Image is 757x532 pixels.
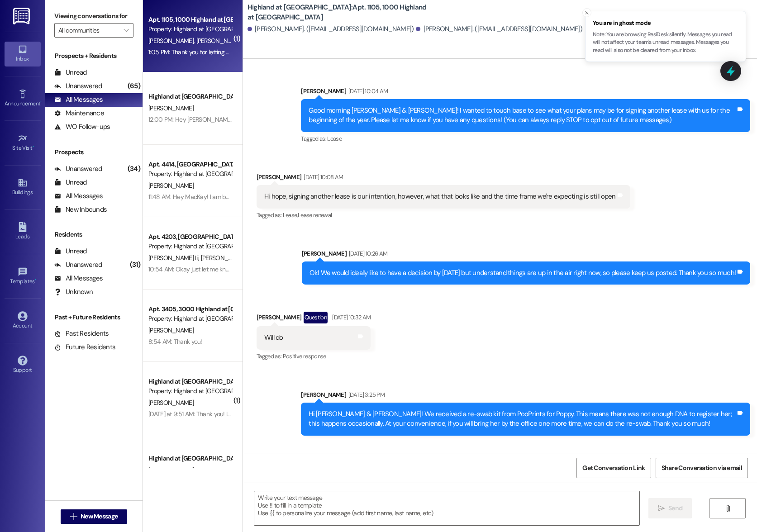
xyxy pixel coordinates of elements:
div: Property: Highland at [GEOGRAPHIC_DATA] [148,314,232,323]
div: Unread [54,178,87,187]
div: Property: Highland at [GEOGRAPHIC_DATA] [148,242,232,251]
a: Account [5,309,41,333]
span: [PERSON_NAME] [148,399,194,407]
span: Lease , [283,211,298,219]
div: Apt. 3405, 3000 Highland at [GEOGRAPHIC_DATA] [148,304,232,314]
a: Site Visit • [5,131,41,155]
div: Unanswered [54,81,102,91]
div: Apt. 1105, 1000 Highland at [GEOGRAPHIC_DATA] [148,15,232,24]
div: [PERSON_NAME] [301,86,750,99]
span: • [40,99,42,105]
span: [PERSON_NAME] [148,326,194,334]
div: [PERSON_NAME]. ([EMAIL_ADDRESS][DOMAIN_NAME]) [248,24,414,34]
div: 1:05 PM: Thank you for letting us know! [148,48,249,56]
span: [PERSON_NAME] [148,466,194,474]
div: Unread [54,247,87,256]
span: [PERSON_NAME] [148,181,194,190]
div: Unanswered [54,164,102,174]
div: Property: Highland at [GEOGRAPHIC_DATA] [148,169,232,179]
a: Support [5,353,41,377]
div: Hi [PERSON_NAME] & [PERSON_NAME]! We received a re-swab kit from PooPrints for Poppy. This means ... [309,409,736,429]
div: Ok! We would ideally like to have a decision by [DATE] but understand things are up in the air ri... [309,268,736,278]
span: [PERSON_NAME] [148,104,194,112]
div: Apt. 4203, [GEOGRAPHIC_DATA] at [GEOGRAPHIC_DATA] [148,232,232,242]
div: Will do [264,333,283,342]
div: [DATE] at 9:51 AM: Thank you! I will be by [DATE] to get it [148,410,293,418]
div: (65) [125,79,143,93]
div: Question [304,312,328,323]
span: [PERSON_NAME] [148,37,196,45]
a: Templates • [5,264,41,289]
span: Lease renewal [298,211,332,219]
div: [PERSON_NAME]. ([EMAIL_ADDRESS][DOMAIN_NAME]) [416,24,582,34]
div: [DATE] 10:04 AM [346,86,388,96]
i:  [724,505,731,512]
div: All Messages [54,95,103,104]
div: Highland at [GEOGRAPHIC_DATA] [148,454,232,463]
span: • [35,277,36,283]
span: New Message [81,512,118,521]
span: Lease [327,135,342,142]
div: Highland at [GEOGRAPHIC_DATA] [148,92,232,101]
div: Tagged as: [257,350,371,363]
div: [PERSON_NAME] [302,249,751,261]
a: Leads [5,219,41,244]
div: Past + Future Residents [45,313,143,322]
div: Highland at [GEOGRAPHIC_DATA] [148,377,232,386]
div: Tagged as: [301,132,750,145]
i:  [124,27,129,34]
i:  [70,513,77,520]
div: Hi hope, signing another lease is our intention, however, what that looks like and the time frame... [264,192,616,201]
a: Inbox [5,42,41,66]
span: Positive response [283,352,326,360]
p: Note: You are browsing ResiDesk silently. Messages you read will not affect your team's unread me... [593,31,738,55]
div: Past Residents [54,329,109,338]
button: Get Conversation Link [576,458,651,478]
span: Get Conversation Link [582,463,645,473]
b: Highland at [GEOGRAPHIC_DATA]: Apt. 1105, 1000 Highland at [GEOGRAPHIC_DATA] [248,3,428,22]
div: Future Residents [54,342,115,352]
div: New Inbounds [54,205,107,214]
div: [DATE] 10:08 AM [301,172,343,182]
div: 8:54 AM: Thank you! [148,337,202,346]
div: [DATE] 10:26 AM [347,249,387,258]
i:  [658,505,665,512]
div: Maintenance [54,109,104,118]
div: (31) [128,258,143,272]
div: Unread [54,68,87,77]
label: Viewing conversations for [54,9,133,23]
div: Apt. 4414, [GEOGRAPHIC_DATA] at [GEOGRAPHIC_DATA] [148,160,232,169]
span: Share Conversation via email [662,463,742,473]
div: [DATE] 10:32 AM [330,313,371,322]
div: Property: Highland at [GEOGRAPHIC_DATA] [148,386,232,396]
span: [PERSON_NAME] [196,37,241,45]
a: Buildings [5,175,41,199]
button: Share Conversation via email [656,458,748,478]
input: All communities [58,23,119,38]
span: [PERSON_NAME] Iii [148,254,201,262]
div: Residents [45,230,143,239]
div: Prospects + Residents [45,51,143,61]
div: [PERSON_NAME] [257,312,371,326]
div: [DATE] 3:25 PM [346,390,385,399]
span: You are in ghost mode [593,19,738,28]
div: All Messages [54,191,103,201]
img: ResiDesk Logo [13,8,32,24]
span: [PERSON_NAME] [201,254,246,262]
span: • [33,143,34,150]
div: 10:54 AM: Okay just let me know if you have any questions. [148,265,303,273]
div: All Messages [54,274,103,283]
span: Send [668,503,682,513]
div: 12:00 PM: Hey [PERSON_NAME]! I hope you had a great weekend! As a friendly reminder, your lease i... [148,115,728,123]
div: (34) [125,162,143,176]
div: WO Follow-ups [54,122,110,132]
div: Tagged as: [257,209,630,222]
div: Prospects [45,147,143,157]
div: [PERSON_NAME] [257,172,630,185]
div: Property: Highland at [GEOGRAPHIC_DATA] [148,24,232,34]
button: Close toast [582,8,591,17]
div: [PERSON_NAME] [301,390,750,403]
button: New Message [61,509,128,524]
div: Unanswered [54,260,102,270]
div: Unknown [54,287,93,297]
